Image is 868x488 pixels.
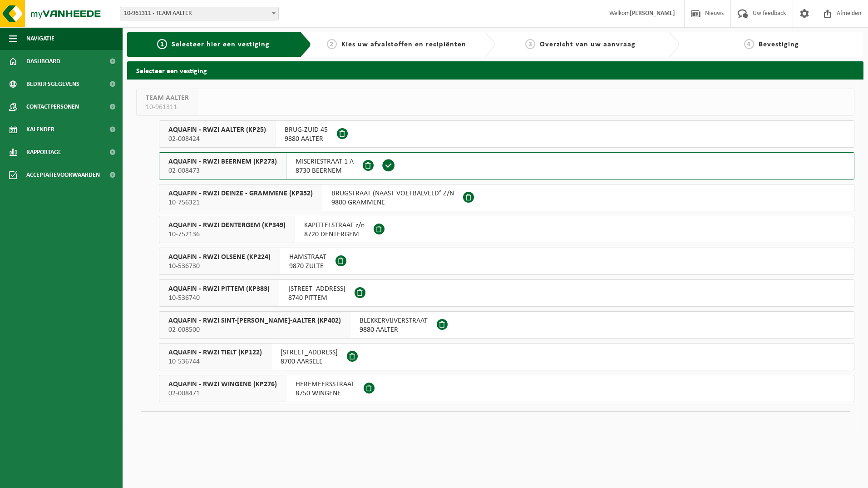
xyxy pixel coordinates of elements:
[285,125,328,134] span: BRUG-ZUID 45
[327,39,337,49] span: 2
[146,94,189,103] span: TEAM AALTER
[127,61,863,79] h2: Selecteer een vestiging
[288,294,345,303] span: 8740 PITTEM
[168,389,277,398] span: 02-008471
[159,152,854,179] button: AQUAFIN - RWZI BEERNEM (KP273) 02-008473 MISERIESTRAAT 1 A8730 BEERNEM
[168,125,266,134] span: AQUAFIN - RWZI AALTER (KP25)
[168,262,271,271] span: 10-536730
[296,389,355,398] span: 8750 WINGENE
[168,221,286,230] span: AQUAFIN - RWZI DENTERGEM (KP349)
[159,375,854,402] button: AQUAFIN - RWZI WINGENE (KP276) 02-008471 HEREMEERSSTRAAT8750 WINGENE
[168,157,277,166] span: AQUAFIN - RWZI BEERNEM (KP273)
[759,41,799,48] span: Bevestiging
[168,253,271,262] span: AQUAFIN - RWZI OLSENE (KP224)
[168,284,270,294] span: AQUAFIN - RWZI PITTEM (KP383)
[360,325,428,334] span: 9880 AALTER
[26,50,60,73] span: Dashboard
[159,279,854,307] button: AQUAFIN - RWZI PITTEM (KP383) 10-536740 [STREET_ADDRESS]8740 PITTEM
[168,316,341,325] span: AQUAFIN - RWZI SINT-[PERSON_NAME]-AALTER (KP402)
[281,357,338,366] span: 8700 AARSELE
[744,39,754,49] span: 4
[146,103,189,112] span: 10-961311
[159,311,854,339] button: AQUAFIN - RWZI SINT-[PERSON_NAME]-AALTER (KP402) 02-008500 BLEKKERVIJVERSTRAAT9880 AALTER
[120,7,279,20] span: 10-961311 - TEAM AALTER
[281,348,338,357] span: [STREET_ADDRESS]
[26,27,54,50] span: Navigatie
[540,41,636,48] span: Overzicht van uw aanvraag
[331,198,454,207] span: 9800 GRAMMENE
[341,41,466,48] span: Kies uw afvalstoffen en recipiënten
[168,348,262,357] span: AQUAFIN - RWZI TIELT (KP122)
[168,294,270,303] span: 10-536740
[304,221,365,230] span: KAPITTELSTRAAT z/n
[304,230,365,239] span: 8720 DENTERGEM
[168,357,262,366] span: 10-536744
[168,325,341,334] span: 02-008500
[168,166,277,175] span: 02-008473
[26,141,61,164] span: Rapportage
[289,262,326,271] span: 9870 ZULTE
[159,184,854,211] button: AQUAFIN - RWZI DEINZE - GRAMMENE (KP352) 10-756321 BRUGSTRAAT (NAAST VOETBALVELD° Z/N9800 GRAMMENE
[168,198,313,207] span: 10-756321
[168,134,266,144] span: 02-008424
[26,95,79,118] span: Contactpersonen
[360,316,428,325] span: BLEKKERVIJVERSTRAAT
[331,189,454,198] span: BRUGSTRAAT (NAAST VOETBALVELD° Z/N
[26,118,54,141] span: Kalender
[525,39,535,49] span: 3
[296,157,354,166] span: MISERIESTRAAT 1 A
[168,380,277,389] span: AQUAFIN - RWZI WINGENE (KP276)
[630,10,675,17] strong: [PERSON_NAME]
[26,164,100,186] span: Acceptatievoorwaarden
[157,39,167,49] span: 1
[296,166,354,175] span: 8730 BEERNEM
[120,7,278,20] span: 10-961311 - TEAM AALTER
[296,380,355,389] span: HEREMEERSSTRAAT
[159,248,854,275] button: AQUAFIN - RWZI OLSENE (KP224) 10-536730 HAMSTRAAT9870 ZULTE
[285,134,328,144] span: 9880 AALTER
[159,120,854,148] button: AQUAFIN - RWZI AALTER (KP25) 02-008424 BRUG-ZUID 459880 AALTER
[168,189,313,198] span: AQUAFIN - RWZI DEINZE - GRAMMENE (KP352)
[159,216,854,243] button: AQUAFIN - RWZI DENTERGEM (KP349) 10-752136 KAPITTELSTRAAT z/n8720 DENTERGEM
[159,343,854,370] button: AQUAFIN - RWZI TIELT (KP122) 10-536744 [STREET_ADDRESS]8700 AARSELE
[172,41,270,48] span: Selecteer hier een vestiging
[168,230,286,239] span: 10-752136
[288,284,345,294] span: [STREET_ADDRESS]
[26,73,79,95] span: Bedrijfsgegevens
[289,253,326,262] span: HAMSTRAAT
